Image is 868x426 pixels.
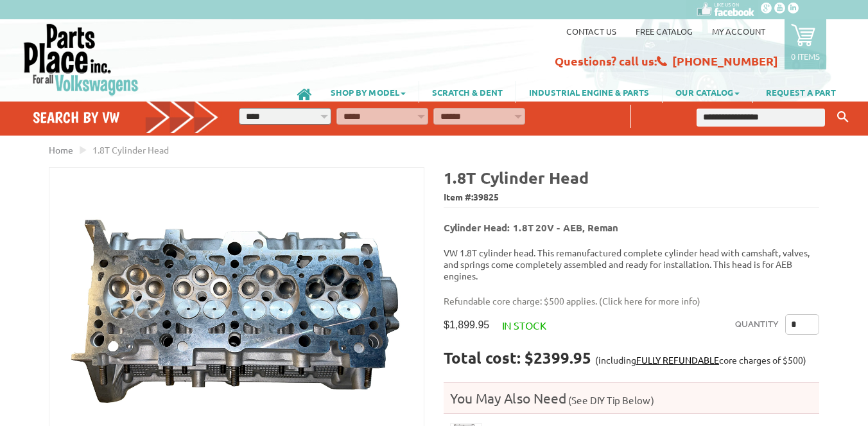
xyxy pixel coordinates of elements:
[444,294,810,308] p: Refundable core charge: $500 applies. ( )
[502,319,546,332] span: In stock
[791,51,820,62] p: 0 items
[602,295,697,306] a: Click here for more info
[444,167,589,188] b: 1.8T Cylinder Head
[516,81,662,103] a: INDUSTRIAL ENGINE & PARTS
[833,107,853,128] button: Keyword Search
[444,319,489,331] span: $1,899.95
[785,19,826,69] a: 0 items
[636,26,693,37] a: Free Catalog
[92,144,169,155] span: 1.8T Cylinder Head
[595,354,806,366] span: (including core charges of $500)
[419,81,516,103] a: SCRATCH & DENT
[663,81,752,103] a: OUR CATALOG
[318,81,419,103] a: SHOP BY MODEL
[33,108,220,127] h4: Search by VW
[444,221,618,234] b: Cylinder Head: 1.8T 20V - AEB, Reman
[473,191,499,202] span: 39825
[566,394,654,406] span: (See DIY Tip Below)
[444,389,819,407] h4: You May Also Need
[566,26,616,37] a: Contact us
[444,348,591,368] strong: Total cost: $2399.95
[753,81,849,103] a: REQUEST A PART
[735,314,779,335] label: Quantity
[636,354,719,366] a: FULLY REFUNDABLE
[444,247,819,281] p: VW 1.8T cylinder head. This remanufactured complete cylinder head with camshaft, valves, and spri...
[444,188,819,207] span: Item #:
[49,144,73,155] a: Home
[22,22,140,96] img: Parts Place Inc!
[712,26,765,37] a: My Account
